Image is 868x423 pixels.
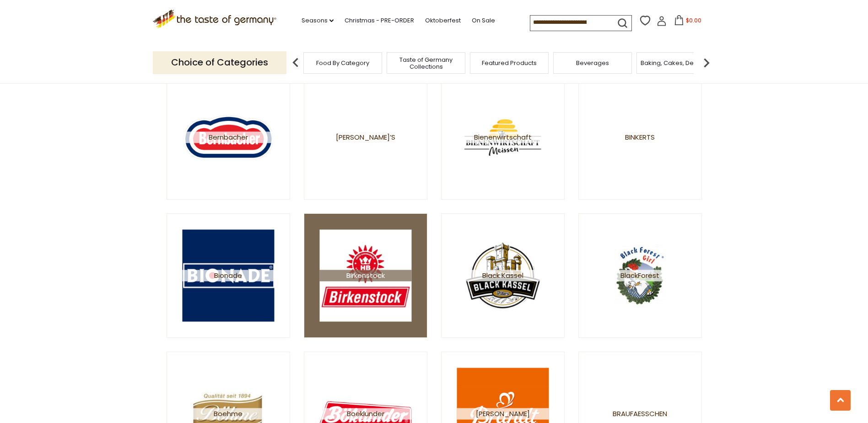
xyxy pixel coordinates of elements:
a: Birkenstock [304,213,427,338]
img: Bionade [182,229,274,321]
span: Birkenstock [319,270,411,281]
a: On Sale [472,16,495,26]
a: [PERSON_NAME]’s [304,75,427,200]
span: Boeklunder [319,408,411,419]
a: Oktoberfest [425,16,461,26]
a: Featured Products [482,60,537,66]
a: Food By Category [316,60,369,66]
img: Black Kassel [457,229,549,321]
a: Beverages [576,60,609,66]
span: Bernbacher [182,131,274,143]
span: BlackForest [594,270,686,281]
a: Binkerts [578,75,702,200]
span: Braufaesschen [613,408,667,419]
button: $0.00 [669,15,707,29]
a: Taste of Germany Collections [389,56,463,70]
img: Bernbacher [182,91,274,183]
a: BlackForest [578,213,702,338]
span: Boehme [182,408,274,419]
a: Baking, Cakes, Desserts [641,60,712,66]
span: [PERSON_NAME]’s [336,131,395,143]
a: Seasons [302,16,334,26]
img: Bienenwirtschaft [457,91,549,183]
a: Bienenwirtschaft [441,75,565,200]
span: Bionade [182,270,274,281]
a: Bionade [167,213,290,338]
span: Bienenwirtschaft [457,131,549,143]
span: $0.00 [686,16,701,24]
img: next arrow [697,54,716,72]
a: Bernbacher [167,75,290,200]
img: Birkenstock [319,229,411,321]
a: Christmas - PRE-ORDER [345,16,414,26]
span: Binkerts [625,131,655,143]
p: Choice of Categories [153,51,286,74]
span: [PERSON_NAME] [457,408,549,419]
a: Black Kassel [441,213,565,338]
img: previous arrow [286,54,305,72]
span: Black Kassel [457,270,549,281]
img: BlackForest [594,229,686,321]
